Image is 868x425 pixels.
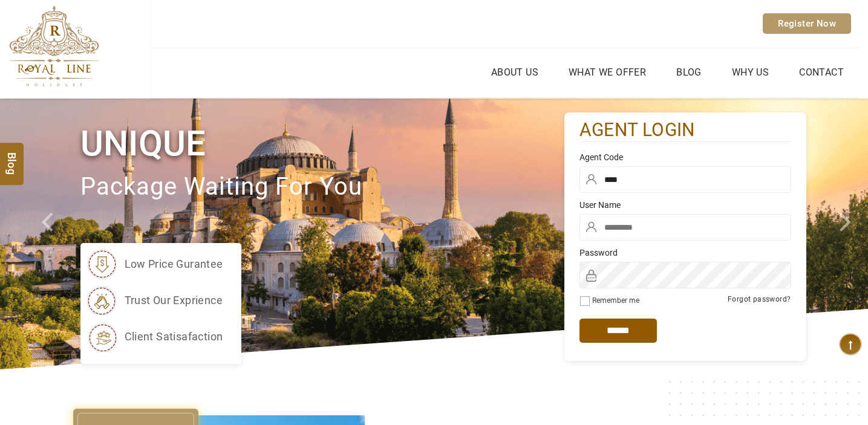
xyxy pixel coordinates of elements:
[763,13,851,34] a: Register Now
[579,199,791,211] label: User Name
[80,121,564,166] h1: Unique
[86,322,223,352] li: client satisafaction
[579,247,791,259] label: Password
[673,63,705,81] a: Blog
[488,63,541,81] a: About Us
[592,296,639,305] label: Remember me
[824,99,868,369] a: Check next image
[9,5,99,87] img: The Royal Line Holidays
[728,295,791,303] a: Forgot password?
[86,285,223,316] li: trust our exprience
[579,118,791,142] h2: agent login
[26,99,70,369] a: Check next prev
[86,249,223,279] li: low price gurantee
[579,151,791,163] label: Agent Code
[796,63,847,81] a: Contact
[729,63,772,81] a: Why Us
[566,63,649,81] a: What we Offer
[80,167,564,207] p: package waiting for you
[4,152,20,163] span: Blog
